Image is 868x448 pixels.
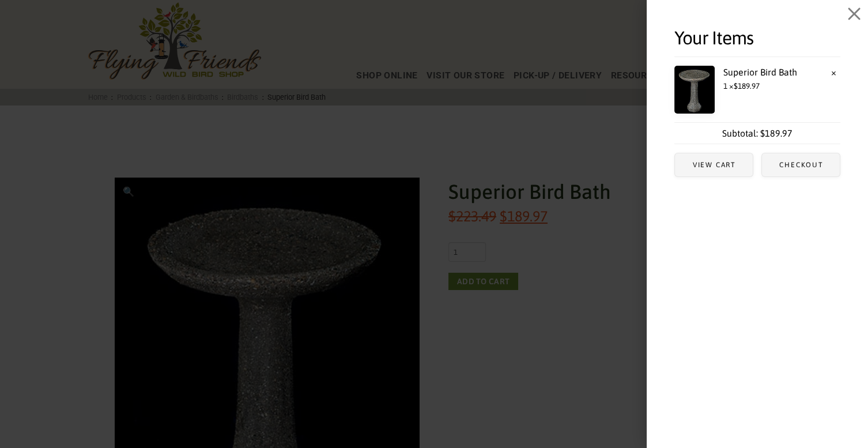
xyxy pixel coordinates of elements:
a: Checkout [761,153,840,177]
bdi: 189.97 [760,128,792,138]
span: $ [734,81,738,91]
span: Checkout [779,161,823,168]
span: View cart [693,161,736,168]
a: Superior Bird Bath [674,66,831,78]
span: 1 × [674,79,840,94]
strong: Subtotal: [722,128,758,138]
h2: Your Items [674,28,840,48]
img: Superior Bird Bath [674,66,715,114]
a: Remove Superior Bird Bath from cart [828,66,840,78]
bdi: 189.97 [734,81,760,91]
span: $ [760,128,765,138]
a: View cart [674,153,753,177]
